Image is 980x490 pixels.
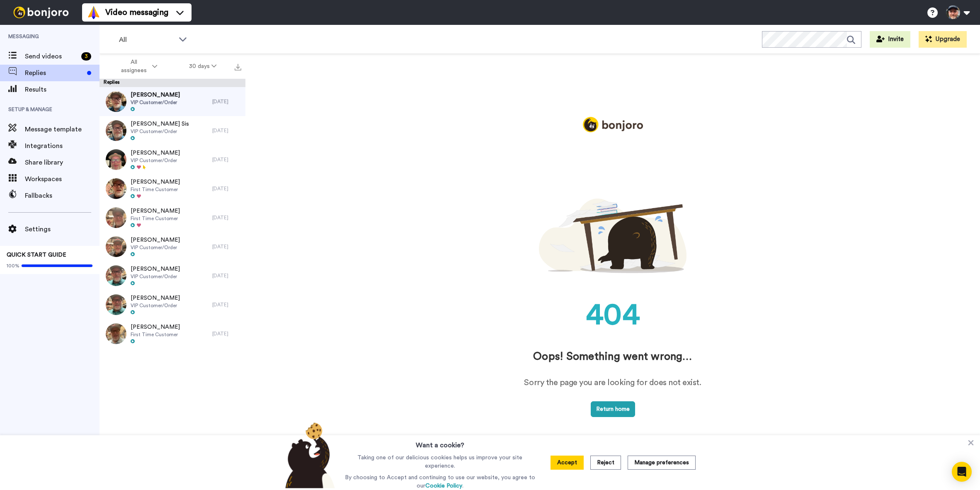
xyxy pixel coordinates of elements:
[99,232,245,261] a: [PERSON_NAME]VIP Customer/Order[DATE]
[25,85,99,95] span: Results
[173,59,233,74] button: 30 days
[551,456,584,470] button: Accept
[212,98,241,105] div: [DATE]
[870,31,910,48] button: Invite
[106,178,126,199] img: b3565c6f-ca74-48ae-8cea-c6f6b4acfc84-thumb.jpg
[416,435,464,450] h3: Want a cookie?
[591,401,635,417] button: Return home
[212,243,241,250] div: [DATE]
[25,224,99,234] span: Settings
[591,406,635,412] a: Return home
[25,51,78,61] span: Send videos
[131,157,180,164] span: VIP Customer/Order
[131,149,180,157] span: [PERSON_NAME]
[99,319,245,348] a: [PERSON_NAME]First Time Customer[DATE]
[99,203,245,232] a: [PERSON_NAME]First Time Customer[DATE]
[952,462,972,482] div: Open Intercom Messenger
[212,214,241,221] div: [DATE]
[262,349,963,364] div: Oops! Something went wrong…
[131,265,180,273] span: [PERSON_NAME]
[106,294,126,315] img: 9be0dd89-14d7-42a2-af85-ebe0efe31b15-thumb.jpg
[262,294,963,337] div: 404
[131,215,180,222] span: First Time Customer
[590,456,621,470] button: Reject
[101,55,173,78] button: All assignees
[106,91,126,112] img: 7e02eb65-798b-4aeb-83cd-6ba1a7c1f1c8-thumb.jpg
[278,422,339,488] img: bear-with-cookie.png
[131,294,180,302] span: [PERSON_NAME]
[106,265,126,286] img: 692e670d-9848-417f-ad71-7f47645e4a6a-thumb.jpg
[343,473,537,490] p: By choosing to Accept and continuing to use our website, you agree to our .
[212,330,241,337] div: [DATE]
[212,156,241,163] div: [DATE]
[418,377,808,389] div: Sorry the page you are looking for does not exist.
[425,483,462,489] a: Cookie Policy
[25,68,84,78] span: Replies
[212,272,241,279] div: [DATE]
[99,145,245,174] a: [PERSON_NAME]VIP Customer/Order[DATE]
[119,35,175,45] span: All
[131,186,180,193] span: First Time Customer
[87,6,100,19] img: vm-color.svg
[25,174,99,184] span: Workspaces
[131,236,180,244] span: [PERSON_NAME]
[106,207,126,228] img: 13fcc93d-e308-4329-bb42-9f380352c949-thumb.jpg
[583,117,643,132] img: logo_full.png
[131,128,189,135] span: VIP Customer/Order
[99,79,245,87] div: Replies
[212,185,241,192] div: [DATE]
[212,301,241,308] div: [DATE]
[81,52,91,61] div: 3
[106,149,126,170] img: 046fb462-78e2-4ee5-a8e4-cfb9a116e6e4-thumb.jpg
[25,191,99,201] span: Fallbacks
[99,261,245,290] a: [PERSON_NAME]VIP Customer/Order[DATE]
[919,31,967,48] button: Upgrade
[99,116,245,145] a: [PERSON_NAME] SisVIP Customer/Order[DATE]
[106,323,126,344] img: df3c6750-cfd0-462d-9af4-a8d7fc135f90-thumb.jpg
[131,99,180,106] span: VIP Customer/Order
[99,87,245,116] a: [PERSON_NAME]VIP Customer/Order[DATE]
[628,456,696,470] button: Manage preferences
[117,58,150,75] span: All assignees
[539,199,687,273] img: 404.png
[131,244,180,251] span: VIP Customer/Order
[131,207,180,215] span: [PERSON_NAME]
[105,7,168,18] span: Video messaging
[131,323,180,331] span: [PERSON_NAME]
[131,302,180,309] span: VIP Customer/Order
[232,60,244,73] button: Export all results that match these filters now.
[131,120,189,128] span: [PERSON_NAME] Sis
[106,120,126,141] img: 39537f28-e30d-4bea-b049-aba568953bcc-thumb.jpg
[25,124,99,134] span: Message template
[131,273,180,280] span: VIP Customer/Order
[131,178,180,186] span: [PERSON_NAME]
[131,331,180,338] span: First Time Customer
[25,141,99,151] span: Integrations
[131,91,180,99] span: [PERSON_NAME]
[99,174,245,203] a: [PERSON_NAME]First Time Customer[DATE]
[343,454,537,470] p: Taking one of our delicious cookies helps us improve your site experience.
[106,236,126,257] img: 3a739b7b-fec2-4d14-908e-02647faf618b-thumb.jpg
[25,158,99,167] span: Share library
[99,290,245,319] a: [PERSON_NAME]VIP Customer/Order[DATE]
[212,127,241,134] div: [DATE]
[10,7,72,18] img: bj-logo-header-white.svg
[7,262,19,269] span: 100%
[7,252,66,258] span: QUICK START GUIDE
[235,64,241,70] img: export.svg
